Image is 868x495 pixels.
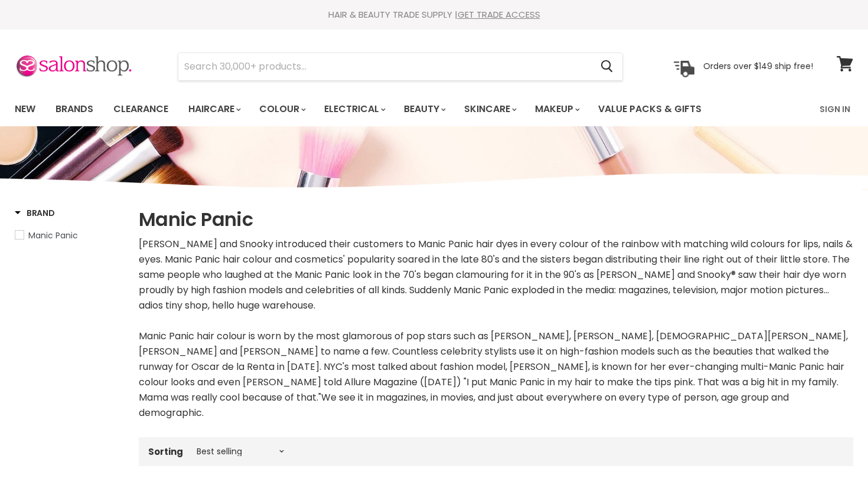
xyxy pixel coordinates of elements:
[15,229,124,242] a: Manic Panic
[455,97,524,122] a: Skincare
[47,97,102,122] a: Brands
[250,97,313,122] a: Colour
[703,61,813,71] p: Orders over $149 ship free!
[526,97,587,122] a: Makeup
[812,97,857,122] a: Sign In
[139,207,853,232] h1: Manic Panic
[395,97,453,122] a: Beauty
[589,97,710,122] a: Value Packs & Gifts
[458,8,540,21] a: GET TRADE ACCESS
[6,97,44,122] a: New
[148,447,183,457] label: Sorting
[315,97,393,122] a: Electrical
[6,92,762,126] ul: Main menu
[591,53,622,80] button: Search
[15,207,55,219] h3: Brand
[28,230,78,241] span: Manic Panic
[105,97,177,122] a: Clearance
[180,97,248,122] a: Haircare
[139,237,853,421] div: [PERSON_NAME] and Snooky introduced their customers to Manic Panic hair dyes in every colour of t...
[178,53,623,81] form: Product
[178,53,591,80] input: Search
